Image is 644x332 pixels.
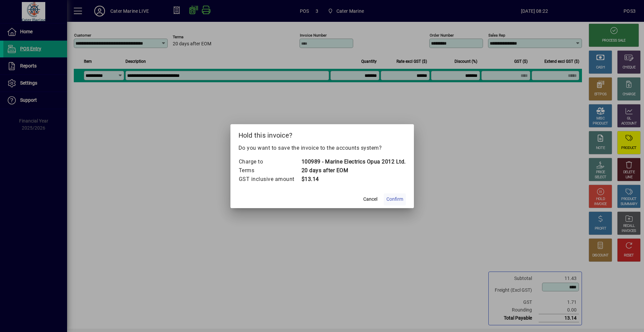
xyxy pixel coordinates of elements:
td: 100989 - Marine Electrics Opua 2012 Ltd. [301,157,406,166]
td: GST inclusive amount [238,175,301,184]
button: Confirm [384,193,406,205]
td: Terms [238,166,301,175]
h2: Hold this invoice? [230,124,414,144]
button: Cancel [360,193,381,205]
p: Do you want to save the invoice to the accounts system? [238,144,406,152]
span: Confirm [386,196,403,203]
span: Cancel [363,196,377,203]
td: $13.14 [301,175,406,184]
td: 20 days after EOM [301,166,406,175]
td: Charge to [238,157,301,166]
